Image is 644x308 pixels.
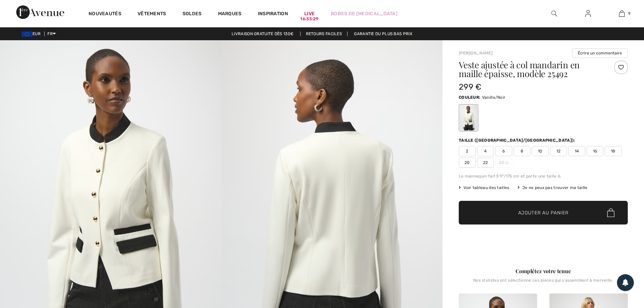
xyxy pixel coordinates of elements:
img: recherche [551,9,557,18]
span: 2 [459,146,476,156]
span: 8 [514,146,530,156]
span: 299 € [459,82,482,92]
span: Vanille/Noir [482,95,506,100]
button: Ajouter au panier [459,201,628,224]
a: Retours faciles [300,31,348,36]
span: Voir tableau des tailles [459,185,509,191]
div: 16:35:29 [300,16,318,22]
div: Je ne peux pas trouver ma taille [518,185,588,191]
a: Soldes [183,11,202,18]
span: FR [47,31,56,36]
span: 12 [550,146,567,156]
span: Inspiration [258,11,288,18]
a: Live16:35:29 [304,10,315,17]
img: 1ère Avenue [16,5,64,19]
div: Vanille/Noir [460,105,477,131]
span: 16 [587,146,603,156]
span: 22 [477,158,494,168]
img: ring-m.svg [505,161,508,164]
span: Couleur: [459,95,480,100]
h1: Veste ajustée à col mandarin en maille épaisse, modèle 25492 [459,61,600,78]
img: Bag.svg [607,208,615,217]
span: 4 [477,146,494,156]
a: 9 [605,9,638,18]
span: EUR [22,31,43,36]
img: Mes infos [585,9,591,18]
a: Vêtements [138,11,166,18]
a: Garantie du plus bas prix [349,31,418,36]
div: Le mannequin fait 5'9"/175 cm et porte une taille 6. [459,173,628,179]
a: Se connecter [580,9,596,18]
img: Euro [22,31,32,37]
a: [PERSON_NAME] [459,51,493,55]
div: Nos stylistes ont sélectionné ces pièces qui s'assemblent à merveille. [459,278,628,288]
a: Livraison gratuite dès 130€ [226,31,299,36]
span: 18 [605,146,622,156]
div: Taille ([GEOGRAPHIC_DATA]/[GEOGRAPHIC_DATA]): [459,137,577,143]
button: Écrire un commentaire [572,48,628,58]
span: 24 [495,158,512,168]
div: Complétez votre tenue [459,267,628,275]
span: 14 [568,146,585,156]
a: Marques [218,11,242,18]
a: Nouveautés [89,11,121,18]
span: Ajouter au panier [518,209,569,216]
img: Mon panier [619,9,625,18]
span: 10 [532,146,549,156]
span: 9 [628,10,630,17]
a: Robes de [MEDICAL_DATA] [331,10,398,17]
span: 20 [459,158,476,168]
span: 6 [495,146,512,156]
